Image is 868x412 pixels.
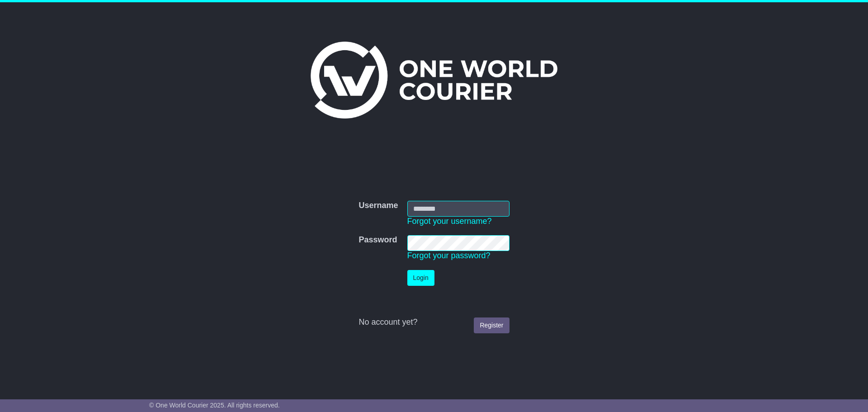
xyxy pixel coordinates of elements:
div: No account yet? [359,317,509,327]
a: Register [474,317,509,333]
label: Password [359,235,397,245]
button: Login [407,270,434,286]
a: Forgot your password? [407,251,491,260]
img: One World [311,42,557,118]
label: Username [359,201,398,211]
a: Forgot your username? [407,217,492,226]
span: © One World Courier 2025. All rights reserved. [149,402,280,409]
